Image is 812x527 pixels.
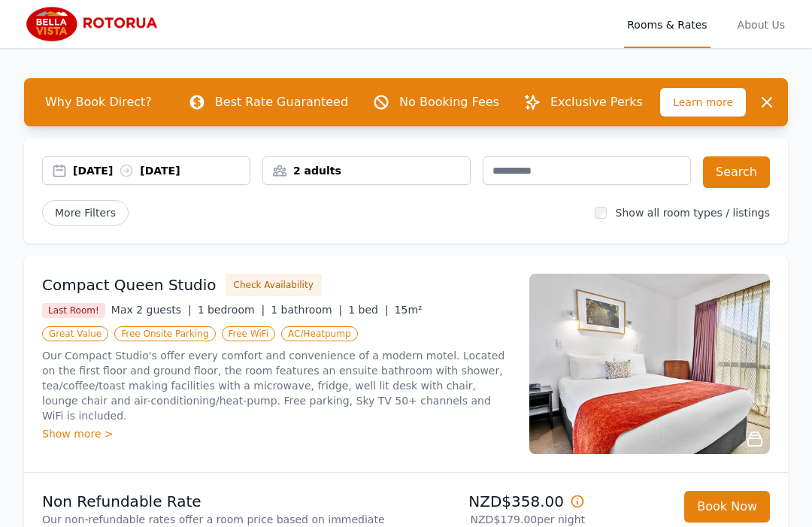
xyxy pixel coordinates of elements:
[42,303,105,318] span: Last Room!
[73,163,250,178] div: [DATE] [DATE]
[281,326,357,341] span: AC/Heatpump
[399,93,499,111] p: No Booking Fees
[226,274,322,296] button: Check Availability
[703,156,770,188] button: Search
[42,348,511,423] p: Our Compact Studio's offer every comfort and convenience of a modern motel. Located on the first ...
[42,200,129,226] span: More Filters
[395,304,423,316] span: 15m²
[550,93,643,111] p: Exclusive Perks
[24,6,168,42] img: Bella Vista Rotorua
[660,88,746,117] span: Learn more
[616,207,770,219] label: Show all room types / listings
[111,304,192,316] span: Max 2 guests |
[42,491,400,512] p: Non Refundable Rate
[42,426,511,441] div: Show more >
[42,326,108,341] span: Great Value
[348,304,388,316] span: 1 bed |
[271,304,342,316] span: 1 bathroom |
[684,491,770,522] button: Book Now
[114,326,215,341] span: Free Onsite Parking
[222,326,276,341] span: Free WiFi
[215,93,348,111] p: Best Rate Guaranteed
[33,87,164,117] span: Why Book Direct?
[412,491,585,512] p: NZD$358.00
[412,512,585,527] p: NZD$179.00 per night
[42,274,217,295] h3: Compact Queen Studio
[198,304,265,316] span: 1 bedroom |
[263,163,470,178] div: 2 adults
